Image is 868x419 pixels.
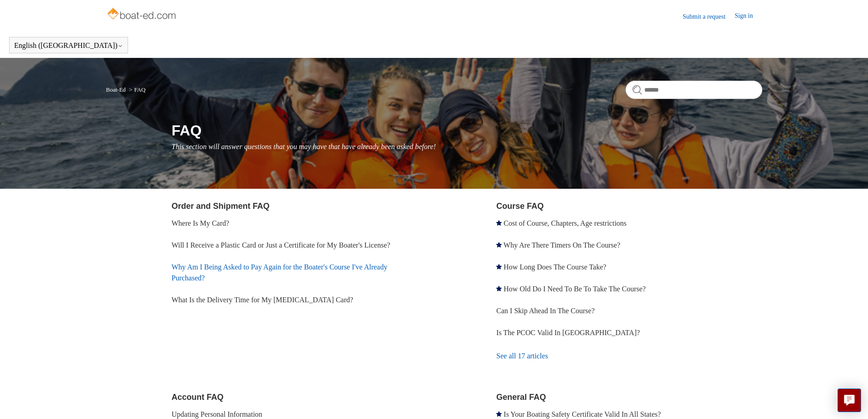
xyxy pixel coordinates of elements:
a: How Old Do I Need To Be To Take The Course? [503,285,646,293]
a: See all 17 articles [496,344,762,368]
a: Course FAQ [496,202,544,211]
h1: FAQ [172,119,762,141]
svg: Promoted article [496,286,502,291]
p: This section will answer questions that you may have that have already been asked before! [172,141,762,152]
a: Where Is My Card? [172,219,230,227]
input: Search [626,81,762,99]
a: Sign in [734,11,762,22]
a: Is The PCOC Valid In [GEOGRAPHIC_DATA]? [496,329,640,336]
a: Will I Receive a Plastic Card or Just a Certificate for My Boater's License? [172,241,390,249]
a: Is Your Boating Safety Certificate Valid In All States? [503,410,661,418]
a: General FAQ [496,393,546,402]
button: English ([GEOGRAPHIC_DATA]) [14,41,123,50]
svg: Promoted article [496,411,502,417]
a: Submit a request [683,12,734,21]
a: Can I Skip Ahead In The Course? [496,307,595,315]
img: Boat-Ed Help Center home page [106,5,179,24]
a: Order and Shipment FAQ [172,202,270,211]
button: Live chat [837,388,861,412]
a: Cost of Course, Chapters, Age restrictions [503,219,627,227]
a: How Long Does The Course Take? [503,263,606,271]
a: Account FAQ [172,393,224,402]
svg: Promoted article [496,242,502,248]
svg: Promoted article [496,220,502,226]
li: Boat-Ed [106,86,128,93]
a: Updating Personal Information [172,410,262,418]
a: Why Am I Being Asked to Pay Again for the Boater's Course I've Already Purchased? [172,263,388,282]
a: Why Are There Timers On The Course? [503,241,620,249]
svg: Promoted article [496,264,502,269]
a: Boat-Ed [106,86,126,93]
a: What Is the Delivery Time for My [MEDICAL_DATA] Card? [172,296,354,304]
li: FAQ [127,86,145,93]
